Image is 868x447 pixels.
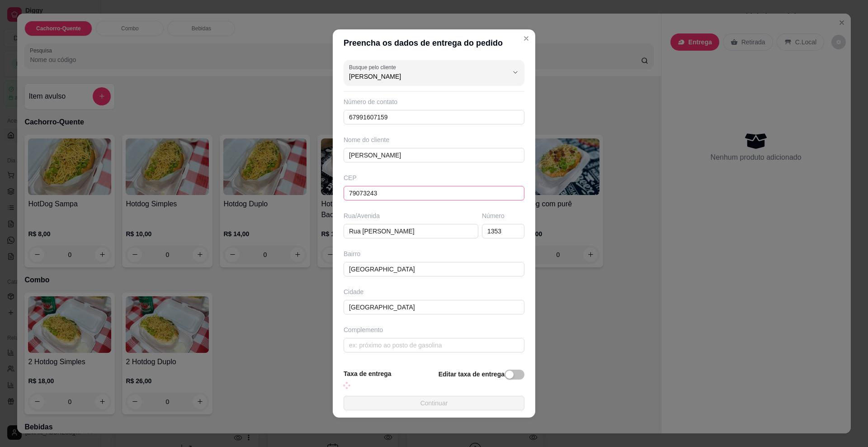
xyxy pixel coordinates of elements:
[439,371,505,378] strong: Editar taxa de entrega
[349,72,494,81] input: Busque pelo cliente
[349,63,399,71] label: Busque pelo cliente
[344,338,524,352] input: ex: próximo ao posto de gasolina
[344,325,524,334] div: Complemento
[344,135,524,144] div: Nome do cliente
[344,110,524,124] input: Ex.: (11) 9 8888-9999
[344,396,524,410] button: Continuar
[333,29,535,57] header: Preencha os dados de entrega do pedido
[344,97,524,106] div: Número de contato
[344,173,524,182] div: CEP
[344,224,478,238] input: Ex.: Rua Oscar Freire
[344,300,524,314] input: Ex.: Santo André
[508,65,523,80] button: Show suggestions
[344,211,478,220] div: Rua/Avenida
[344,249,524,258] div: Bairro
[344,287,524,296] div: Cidade
[344,262,524,276] input: Ex.: Bairro Jardim
[519,31,533,46] button: Close
[482,224,524,238] input: Ex.: 44
[482,211,524,220] div: Número
[344,370,392,377] strong: Taxa de entrega
[344,148,524,162] input: Ex.: João da Silva
[344,186,524,200] input: Ex.: 00000-000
